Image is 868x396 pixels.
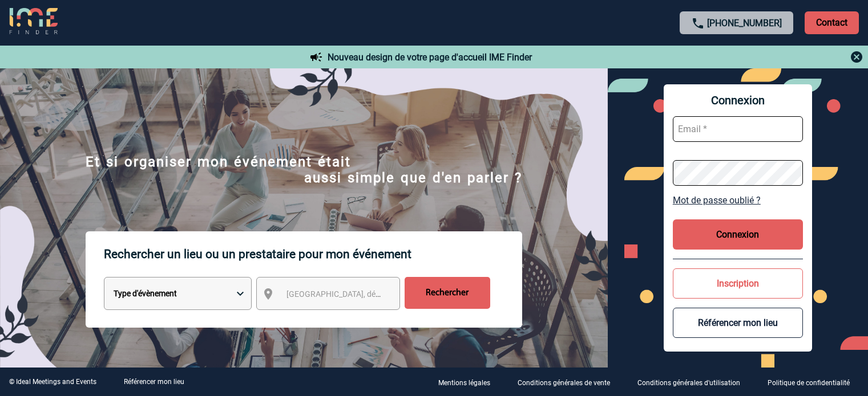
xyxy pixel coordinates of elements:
[9,378,96,386] div: © Ideal Meetings and Events
[124,378,184,386] a: Référencer mon lieu
[673,219,803,250] button: Connexion
[637,379,740,387] p: Conditions générales d'utilisation
[673,195,803,206] a: Mot de passe oublié ?
[673,268,803,299] button: Inscription
[691,17,705,30] img: call-24-px.png
[673,93,803,107] span: Connexion
[518,379,610,387] p: Conditions générales de vente
[405,277,490,309] input: Rechercher
[805,11,859,34] p: Contact
[286,289,445,299] span: [GEOGRAPHIC_DATA], département, région...
[508,377,628,387] a: Conditions générales de vente
[438,379,490,387] p: Mentions légales
[758,377,868,387] a: Politique de confidentialité
[673,116,803,142] input: Email *
[104,231,522,277] p: Rechercher un lieu ou un prestataire pour mon événement
[429,377,508,387] a: Mentions légales
[673,308,803,338] button: Référencer mon lieu
[628,377,758,387] a: Conditions générales d'utilisation
[768,379,850,387] p: Politique de confidentialité
[707,18,782,28] a: [PHONE_NUMBER]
